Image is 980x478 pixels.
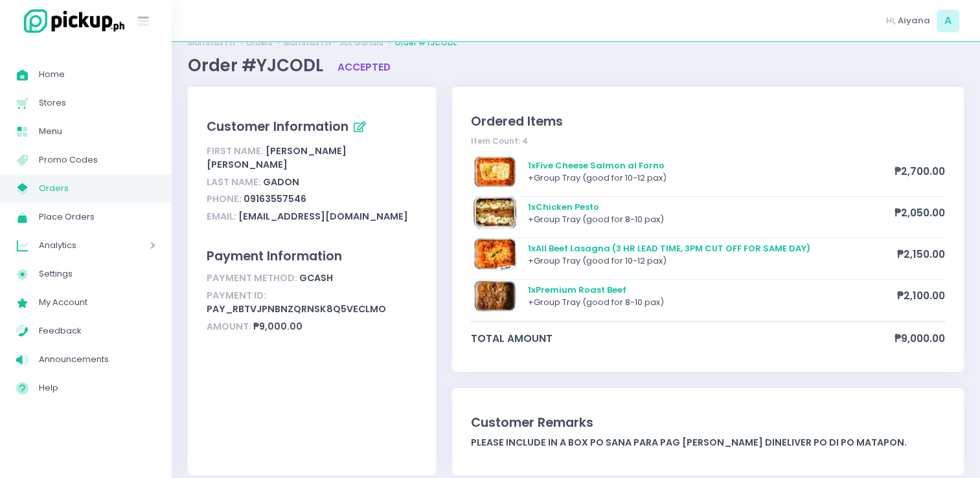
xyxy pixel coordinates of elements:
span: Home [39,66,155,83]
div: gcash [207,269,416,287]
div: Customer Remarks [471,413,945,432]
div: 09163557546 [207,191,416,209]
span: Hi, [886,14,896,27]
a: Mamitas PH - Sct Gandia [284,37,383,49]
span: My Account [39,294,155,311]
div: Item Count: 4 [471,135,945,147]
span: Order #YJCODL [188,54,327,77]
img: logo [16,7,126,35]
div: ₱9,000.00 [207,318,416,336]
span: Payment ID: [207,289,266,302]
div: Customer Information [207,117,416,139]
span: Place Orders [39,209,155,225]
span: Aiyana [898,14,930,27]
span: Feedback [39,323,155,339]
span: Last Name: [207,176,261,188]
span: accepted [337,60,391,74]
div: Payment Information [207,247,416,266]
div: Gadon [207,174,416,191]
span: Stores [39,95,155,111]
span: ₱9,000.00 [895,331,945,346]
span: Help [39,380,155,396]
span: Orders [39,180,155,197]
a: Order #YJCODL [394,37,457,49]
div: [EMAIL_ADDRESS][DOMAIN_NAME] [207,209,416,226]
div: pay_rbtVJpNbnzQRNSK8q5VeCLmo [207,287,416,318]
span: A [937,10,959,32]
span: total amount [471,331,895,346]
a: Mamitas PH [188,37,235,49]
span: Settings [39,266,155,282]
span: Phone: [207,192,242,205]
span: First Name: [207,144,264,157]
span: Promo Codes [39,152,155,168]
span: Analytics [39,237,113,254]
a: Orders [246,37,273,49]
span: Email: [207,210,236,223]
div: [PERSON_NAME] [PERSON_NAME] [207,142,416,174]
span: Announcements [39,351,155,368]
div: Please include in a box po sana para pag [PERSON_NAME] dineliver po di po matapon. [471,436,945,450]
span: Menu [39,123,155,140]
div: Ordered Items [471,112,945,131]
span: Payment Method: [207,271,297,284]
span: Amount: [207,320,251,333]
